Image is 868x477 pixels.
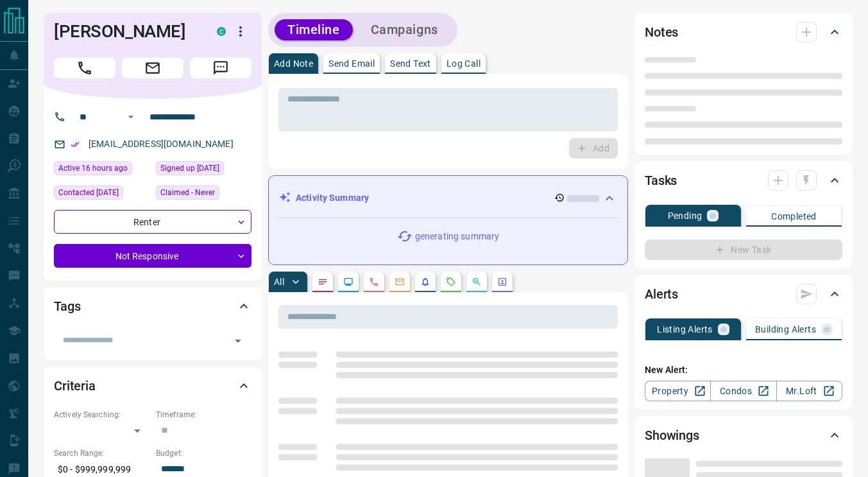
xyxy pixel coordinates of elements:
h2: Tasks [645,170,677,191]
div: Thu Aug 14 2025 [54,161,149,179]
div: Alerts [645,279,842,309]
span: Claimed - Never [160,186,215,199]
div: Tasks [645,165,842,196]
div: Criteria [54,370,251,401]
p: Add Note [274,59,313,68]
button: Open [123,109,139,125]
div: Showings [645,420,842,451]
svg: Opportunities [472,277,482,287]
button: Open [229,332,247,350]
p: Search Range: [54,447,149,459]
p: Timeframe: [156,409,251,421]
div: Notes [645,17,842,48]
p: All [274,277,284,286]
p: generating summary [415,230,499,243]
p: Pending [668,211,702,220]
h2: Notes [645,22,678,42]
span: Message [190,58,251,78]
svg: Requests [446,277,456,287]
a: [EMAIL_ADDRESS][DOMAIN_NAME] [89,139,234,149]
h1: [PERSON_NAME] [54,21,198,42]
p: Budget: [156,447,251,459]
button: Timeline [275,19,353,40]
svg: Emails [395,277,405,287]
h2: Tags [54,296,80,317]
svg: Notes [318,277,328,287]
h2: Showings [645,425,699,446]
svg: Lead Browsing Activity [343,277,353,287]
div: condos.ca [217,27,226,36]
span: Contacted [DATE] [58,186,119,199]
p: New Alert: [645,363,842,377]
a: Property [645,381,711,401]
h2: Criteria [54,376,96,396]
p: Listing Alerts [657,325,713,334]
svg: Calls [369,277,379,287]
svg: Email Verified [71,140,80,149]
div: Renter [54,210,251,234]
svg: Agent Actions [497,277,507,287]
div: Not Responsive [54,244,251,268]
div: Wed Mar 17 2021 [54,186,149,204]
span: Signed up [DATE] [160,162,219,175]
span: Email [122,58,183,78]
p: Send Email [328,59,375,68]
p: Send Text [390,59,431,68]
span: Call [54,58,115,78]
p: Activity Summary [296,191,369,205]
p: Log Call [447,59,481,68]
div: Tags [54,291,251,322]
p: Building Alerts [755,325,816,334]
div: Activity Summary [279,186,617,210]
p: Actively Searching: [54,409,149,421]
button: Campaigns [358,19,451,40]
h2: Alerts [645,284,678,304]
p: Completed [771,212,817,221]
div: Sun Jan 20 2019 [156,161,251,179]
span: Active 16 hours ago [58,162,128,175]
svg: Listing Alerts [420,277,430,287]
a: Mr.Loft [776,381,842,401]
a: Condos [710,381,776,401]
